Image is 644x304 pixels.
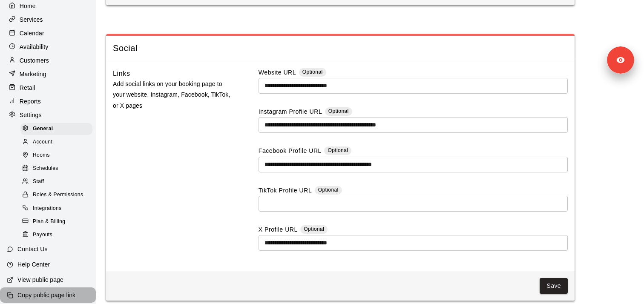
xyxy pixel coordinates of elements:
[20,123,92,135] div: General
[328,147,348,153] span: Optional
[7,13,89,26] a: Services
[259,68,296,78] label: Website URL
[7,27,89,40] a: Calendar
[17,291,75,299] p: Copy public page link
[318,187,339,193] span: Optional
[33,138,52,146] span: Account
[33,125,53,133] span: General
[7,54,89,67] a: Customers
[20,228,96,241] a: Payouts
[20,122,96,135] a: General
[7,68,89,80] a: Marketing
[20,111,42,119] p: Settings
[33,164,58,173] span: Schedules
[20,189,96,202] a: Roles & Permissions
[20,15,43,24] p: Services
[20,215,96,228] a: Plan & Billing
[20,29,44,37] p: Calendar
[328,108,349,114] span: Optional
[20,189,92,201] div: Roles & Permissions
[33,191,83,199] span: Roles & Permissions
[20,149,92,161] div: Rooms
[7,95,89,108] a: Reports
[17,275,63,284] p: View public page
[17,260,50,269] p: Help Center
[7,81,89,94] a: Retail
[304,226,324,232] span: Optional
[20,202,96,215] a: Integrations
[33,204,62,213] span: Integrations
[540,278,568,294] button: Save
[20,216,92,228] div: Plan & Billing
[20,56,49,65] p: Customers
[20,83,35,92] p: Retail
[20,229,92,241] div: Payouts
[17,245,48,253] p: Contact Us
[113,79,231,111] p: Add social links on your booking page to your website, Instagram, Facebook, TikTok, or X pages
[20,2,36,10] p: Home
[20,175,96,189] a: Staff
[259,186,312,196] label: TikTok Profile URL
[259,225,298,235] label: X Profile URL
[20,203,92,215] div: Integrations
[7,40,89,53] a: Availability
[7,109,89,121] a: Settings
[33,231,52,239] span: Payouts
[20,149,96,162] a: Rooms
[20,136,92,148] div: Account
[33,178,44,186] span: Staff
[113,68,130,79] h6: Links
[20,43,49,51] p: Availability
[113,43,568,54] span: Social
[20,162,96,175] a: Schedules
[33,218,65,226] span: Plan & Billing
[20,163,92,175] div: Schedules
[20,135,96,149] a: Account
[259,146,322,156] label: Facebook Profile URL
[20,176,92,188] div: Staff
[20,70,46,78] p: Marketing
[33,151,50,160] span: Rooms
[302,69,323,75] span: Optional
[20,97,41,106] p: Reports
[259,107,322,117] label: Instagram Profile URL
